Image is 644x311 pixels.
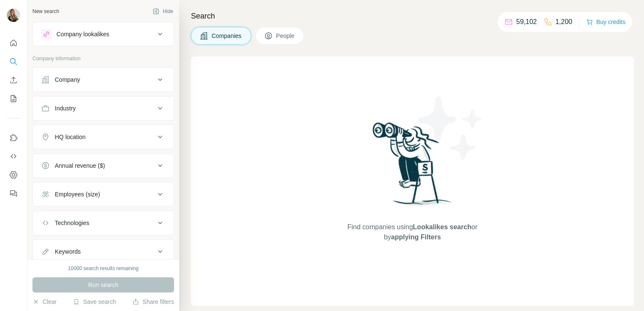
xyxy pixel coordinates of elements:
p: Company information [32,55,174,62]
button: Feedback [7,186,20,201]
img: Surfe Illustration - Stars [413,90,488,166]
div: New search [32,8,59,15]
div: Company [55,75,80,84]
div: HQ location [55,133,86,141]
button: Keywords [33,241,174,262]
span: Find companies using or by [345,222,480,242]
button: Use Surfe API [7,149,20,164]
div: Company lookalikes [56,30,109,38]
span: Lookalikes search [413,223,472,231]
p: 1,200 [555,17,572,27]
div: Keywords [55,247,80,256]
button: Save search [73,298,116,306]
button: Enrich CSV [7,72,20,88]
button: Dashboard [7,167,20,182]
button: Hide [147,5,179,18]
img: Avatar [7,8,20,22]
button: Share filters [132,298,174,306]
button: Quick start [7,35,20,51]
button: My lists [7,91,20,106]
button: HQ location [33,127,174,147]
button: Company [33,70,174,90]
button: Annual revenue ($) [33,155,174,176]
img: Surfe Illustration - Woman searching with binoculars [369,120,456,214]
button: Company lookalikes [33,24,174,44]
button: Buy credits [586,16,625,28]
button: Technologies [33,213,174,233]
h4: Search [191,10,634,22]
span: People [276,32,295,40]
button: Use Surfe on LinkedIn [7,130,20,145]
button: Clear [32,298,56,306]
button: Employees (size) [33,184,174,204]
div: 10000 search results remaining [68,265,138,272]
span: applying Filters [391,233,441,241]
div: Industry [55,104,76,113]
p: 59,102 [516,17,537,27]
div: Annual revenue ($) [55,161,105,170]
div: Employees (size) [55,190,100,198]
div: Technologies [55,219,89,227]
button: Industry [33,98,174,118]
button: Search [7,54,20,69]
span: Companies [212,32,242,40]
